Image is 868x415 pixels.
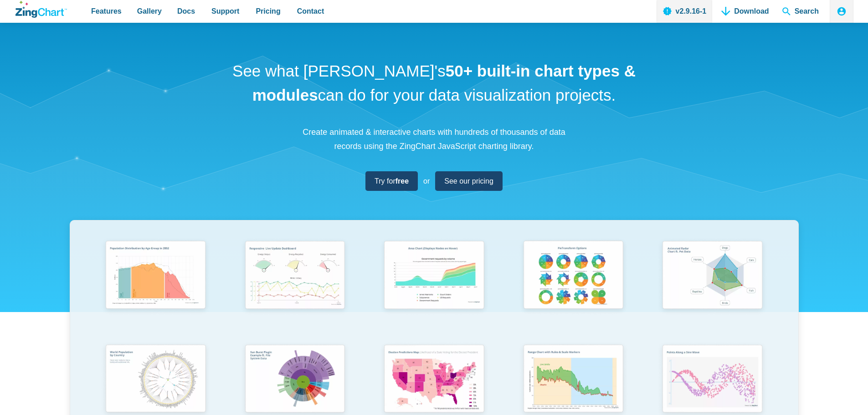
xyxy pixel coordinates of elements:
[15,1,67,18] a: ZingChart Logo. Click to return to the homepage
[503,236,643,340] a: Pie Transform Options
[252,62,636,104] strong: 50+ built-in chart types & modules
[211,5,239,17] span: Support
[86,236,226,340] a: Population Distribution by Age Group in 2052
[375,175,409,187] span: Try for
[137,5,162,17] span: Gallery
[435,171,503,191] a: See our pricing
[177,5,195,17] span: Docs
[395,177,409,185] strong: free
[657,236,768,316] img: Animated Radar Chart ft. Pet Data
[423,175,430,187] span: or
[365,236,504,340] a: Area Chart (Displays Nodes on Hover)
[378,236,489,316] img: Area Chart (Displays Nodes on Hover)
[229,59,639,107] h1: See what [PERSON_NAME]'s can do for your data visualization projects.
[444,175,493,187] span: See our pricing
[91,5,122,17] span: Features
[225,236,365,340] a: Responsive Live Update Dashboard
[297,5,324,17] span: Contact
[298,125,571,153] p: Create animated & interactive charts with hundreds of thousands of data records using the ZingCha...
[256,5,280,17] span: Pricing
[239,236,350,316] img: Responsive Live Update Dashboard
[518,236,629,316] img: Pie Transform Options
[643,236,782,340] a: Animated Radar Chart ft. Pet Data
[100,236,211,316] img: Population Distribution by Age Group in 2052
[365,171,418,191] a: Try forfree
